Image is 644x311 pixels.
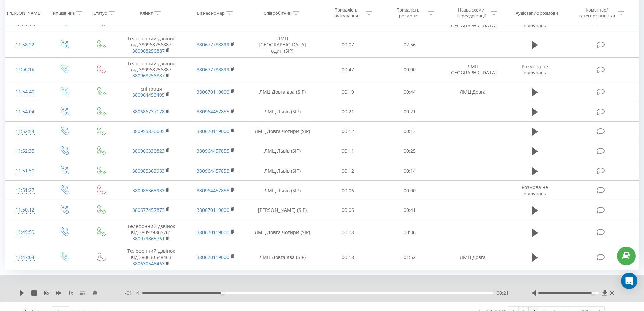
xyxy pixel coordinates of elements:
td: 00:08 [317,220,379,245]
a: 380966330823 [132,148,165,154]
a: 380670119000 [197,89,229,95]
a: 380630548463 [132,260,165,267]
div: 11:54:40 [12,85,38,98]
td: 00:21 [379,102,441,121]
div: 11:58:22 [12,38,38,51]
a: 380670119000 [197,207,229,213]
td: 00:14 [379,161,441,181]
td: 00:07 [317,32,379,58]
div: Accessibility label [221,292,224,294]
a: 380670119000 [197,229,229,236]
div: 11:47:04 [12,251,38,264]
td: Телефонний дзвінок від 380630548463 [119,245,183,270]
span: Розмова не відбулась [522,16,548,28]
td: ЛМЦ Львів (SIP) [248,141,317,161]
td: ЛМЦ [GEOGRAPHIC_DATA] один (SIP) [248,32,317,58]
a: 380734452755 [197,19,229,26]
td: 00:06 [317,200,379,220]
div: Статус [93,10,107,16]
div: Клієнт [140,10,153,16]
a: 380677788899 [197,41,229,48]
div: Аудіозапис розмови [516,10,558,16]
td: 00:47 [317,57,379,82]
td: 00:21 [317,102,379,121]
div: 11:49:59 [12,226,38,239]
td: 00:19 [317,82,379,102]
span: 1 x [68,290,73,296]
a: 380979865761 [132,235,165,242]
td: 00:36 [379,220,441,245]
td: 00:13 [379,121,441,141]
td: 00:44 [379,82,441,102]
td: 00:11 [317,141,379,161]
td: ЛМЦ Довга чотири (SIP) [248,121,317,141]
div: Коментар/категорія дзвінка [577,7,617,19]
div: Бізнес номер [197,10,225,16]
td: Телефонний дзвінок від 380968256887 [119,57,183,82]
td: 01:52 [379,245,441,270]
div: 11:51:50 [12,164,38,177]
a: 380670119000 [197,128,229,134]
td: 00:41 [379,200,441,220]
span: - 01:14 [125,290,142,296]
div: 11:52:35 [12,145,38,158]
td: ЛМЦ Довга два (SIP) [248,82,317,102]
a: 380670119000 [197,254,229,260]
a: 380964459495 [132,92,165,98]
td: 00:12 [317,121,379,141]
a: 380985363983 [132,168,165,174]
td: 00:06 [317,181,379,200]
td: ЛМЦ Львів (SIP) [248,161,317,181]
div: Тип дзвінка [51,10,75,16]
div: 11:56:16 [12,63,38,76]
td: 00:25 [379,141,441,161]
td: ЛМЦ Довга [440,245,505,270]
td: Телефонний дзвінок від 380968256887 [119,32,183,58]
a: 380955830005 [132,128,165,134]
div: Співробітник [264,10,291,16]
td: [PERSON_NAME] (SIP) [248,200,317,220]
div: 11:51:27 [12,184,38,197]
td: 02:56 [379,32,441,58]
a: 380964457855 [197,168,229,174]
td: 00:12 [317,161,379,181]
td: ЛМЦ [GEOGRAPHIC_DATA] [440,57,505,82]
div: Тривалість розмови [390,7,426,19]
td: ЛМЦ Львів (SIP) [248,102,317,121]
td: 00:00 [379,57,441,82]
td: ЛМЦ Львів (SIP) [248,181,317,200]
div: [PERSON_NAME] [7,10,41,16]
div: 11:52:54 [12,125,38,138]
div: Accessibility label [591,292,594,294]
a: 380968256887 [132,72,165,79]
a: 380968256887 [132,48,165,54]
div: Тривалість очікування [328,7,364,19]
div: 11:54:04 [12,105,38,118]
td: ЛМЦ Довга два (SIP) [248,245,317,270]
a: 380504787002 [132,19,165,26]
span: Розмова не відбулась [522,184,548,197]
td: спіпраця [119,82,183,102]
a: 380964457855 [197,187,229,194]
span: Розмова не відбулась [522,63,548,76]
a: 380964457855 [197,148,229,154]
div: 11:50:12 [12,203,38,217]
div: Open Intercom Messenger [621,273,637,289]
td: 00:00 [379,181,441,200]
div: Назва схеми переадресації [453,7,489,19]
td: ЛМЦ Довга чотири (SIP) [248,220,317,245]
a: 380677788899 [197,66,229,73]
span: 00:21 [497,290,509,296]
a: 380686737178 [132,108,165,115]
td: 00:18 [317,245,379,270]
td: ЛМЦ Довга [440,82,505,102]
a: 380677457873 [132,207,165,213]
td: Телефонний дзвінок від 380979865761 [119,220,183,245]
a: 380985363983 [132,187,165,194]
a: 380964457855 [197,108,229,115]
